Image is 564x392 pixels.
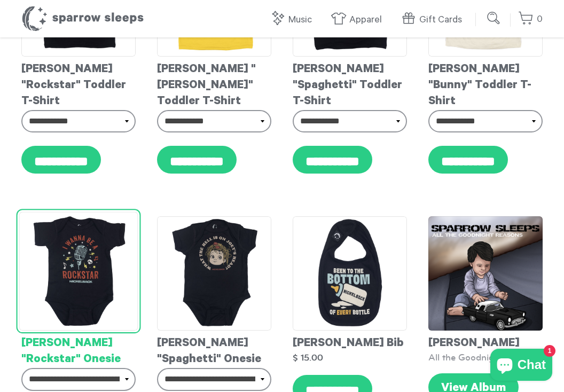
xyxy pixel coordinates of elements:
[487,349,555,383] inbox-online-store-chat: Shopify online store chat
[157,57,271,110] div: [PERSON_NAME] "[PERSON_NAME]" Toddler T-Shirt
[293,216,407,331] img: NickelbackBib_grande.jpg
[19,212,138,331] img: Nickelback-Rockstaronesie_grande.jpg
[428,352,543,363] div: All the Goodnight Reasons
[157,216,271,331] img: Nickelback-JoeysHeadonesie_grande.jpg
[331,9,387,32] a: Apparel
[21,331,136,368] div: [PERSON_NAME] "Rockstar" Onesie
[157,331,271,368] div: [PERSON_NAME] "Spaghetti" Onesie
[401,9,467,32] a: Gift Cards
[21,57,136,110] div: [PERSON_NAME] "Rockstar" Toddler T-Shirt
[483,7,505,29] input: Submit
[270,9,317,32] a: Music
[293,353,323,362] strong: $ 15.00
[428,216,543,331] img: Nickelback-AllTheGoodnightReasons-Cover_1_grande.png
[428,331,543,352] div: [PERSON_NAME]
[293,331,407,352] div: [PERSON_NAME] Bib
[518,8,543,31] a: 0
[293,57,407,110] div: [PERSON_NAME] "Spaghetti" Toddler T-Shirt
[428,57,543,110] div: [PERSON_NAME] "Bunny" Toddler T-Shirt
[21,5,144,32] h1: Sparrow Sleeps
